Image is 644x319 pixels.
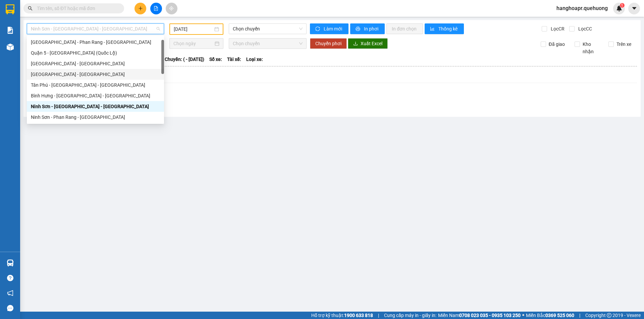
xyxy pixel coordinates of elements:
[576,25,593,32] span: Lọc CC
[315,26,321,32] span: sync
[311,312,373,319] span: Hỗ trợ kỹ thuật:
[31,113,160,121] div: Ninh Sơn - Phan Rang - [GEOGRAPHIC_DATA]
[621,3,623,8] span: 1
[27,58,164,69] div: Nha Trang - Sài Gòn
[31,71,160,78] div: [GEOGRAPHIC_DATA] - [GEOGRAPHIC_DATA]
[27,37,164,48] div: Sài Gòn - Phan Rang - Ninh Sơn
[310,23,348,34] button: syncLàm mới
[7,259,14,266] img: warehouse-icon
[7,290,13,296] span: notification
[628,3,640,14] button: caret-down
[631,5,637,11] span: caret-down
[438,312,521,319] span: Miền Nam
[6,4,14,14] img: logo-vxr
[616,5,622,11] img: icon-new-feature
[227,56,241,63] span: Tài xế:
[356,26,361,32] span: printer
[233,38,303,49] span: Chọn chuyến
[614,41,634,48] span: Trên xe
[7,275,13,281] span: question-circle
[173,40,213,47] input: Chọn ngày
[27,101,164,112] div: Ninh Sơn - Phan Rang - Quận 5
[348,38,388,49] button: downloadXuất Excel
[37,5,116,12] input: Tìm tên, số ĐT hoặc mã đơn
[28,6,33,11] span: search
[31,60,160,67] div: [GEOGRAPHIC_DATA] - [GEOGRAPHIC_DATA]
[27,48,164,58] div: Quận 5 - Đà Lạt (Quốc Lộ)
[364,25,379,32] span: In phơi
[350,23,385,34] button: printerIn phơi
[27,90,164,101] div: Bình Hưng - Vĩnh Hy - Quận 5
[31,38,160,46] div: [GEOGRAPHIC_DATA] - Phan Rang - [GEOGRAPHIC_DATA]
[165,56,204,63] span: Chuyến: ( - [DATE])
[438,25,459,32] span: Thống kê
[344,313,373,318] strong: 1900 633 818
[551,4,613,12] span: hanghoapr.quehuong
[174,25,213,33] input: 12/08/2025
[546,41,568,48] span: Đã giao
[430,26,436,32] span: bar-chart
[233,24,303,34] span: Chọn chuyến
[31,103,160,110] div: Ninh Sơn - [GEOGRAPHIC_DATA] - [GEOGRAPHIC_DATA]
[246,56,263,63] span: Loại xe:
[166,3,177,14] button: aim
[548,25,566,32] span: Lọc CR
[135,3,146,14] button: plus
[324,25,343,32] span: Làm mới
[209,56,222,63] span: Số xe:
[579,312,580,319] span: |
[459,313,521,318] strong: 0708 023 035 - 0935 103 250
[138,6,143,11] span: plus
[425,23,464,34] button: bar-chartThống kê
[526,312,574,319] span: Miền Bắc
[27,69,164,80] div: Sài Gòn - Nha Trang
[522,314,524,317] span: ⚪️
[378,312,379,319] span: |
[150,3,162,14] button: file-add
[386,23,423,34] button: In đơn chọn
[7,27,14,34] img: solution-icon
[31,24,160,34] span: Ninh Sơn - Phan Rang - Quận 5
[7,305,13,311] span: message
[169,6,174,11] span: aim
[7,44,14,51] img: warehouse-icon
[620,3,625,8] sup: 1
[154,6,158,11] span: file-add
[310,38,347,49] button: Chuyển phơi
[27,80,164,90] div: Tân Phú - Phan Rang - Ninh Sơn
[580,41,603,55] span: Kho nhận
[31,81,160,89] div: Tân Phú - [GEOGRAPHIC_DATA] - [GEOGRAPHIC_DATA]
[607,313,611,318] span: copyright
[31,92,160,99] div: Bình Hưng - [GEOGRAPHIC_DATA] - [GEOGRAPHIC_DATA]
[545,313,574,318] strong: 0369 525 060
[27,112,164,123] div: Ninh Sơn - Phan Rang - Tân Phú
[31,49,160,57] div: Quận 5 - [GEOGRAPHIC_DATA] (Quốc Lộ)
[384,312,436,319] span: Cung cấp máy in - giấy in:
